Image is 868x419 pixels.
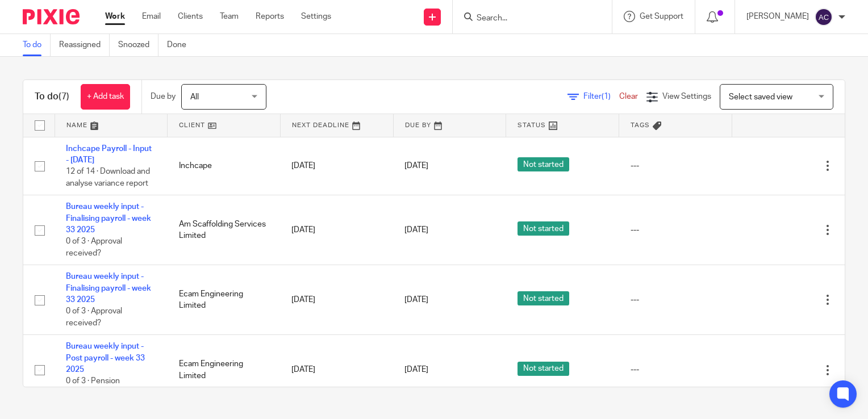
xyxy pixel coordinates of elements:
[105,11,125,22] a: Work
[118,34,158,56] a: Snoozed
[404,162,428,170] span: [DATE]
[518,362,569,376] span: Not started
[168,137,281,195] td: Inchcape
[280,137,393,195] td: [DATE]
[631,224,721,236] div: ---
[66,145,152,164] a: Inchcape Payroll - Input - [DATE]
[23,9,80,24] img: Pixie
[518,157,569,171] span: Not started
[475,14,578,24] input: Search
[404,226,428,234] span: [DATE]
[619,93,638,100] a: Clear
[168,335,281,405] td: Ecam Engineering Limited
[602,93,611,100] span: (1)
[142,11,161,22] a: Email
[23,34,51,56] a: To do
[168,195,281,265] td: Am Scaffolding Services Limited
[815,8,833,26] img: svg%3E
[631,122,650,128] span: Tags
[59,92,69,101] span: (7)
[518,291,569,305] span: Not started
[280,195,393,265] td: [DATE]
[256,11,284,22] a: Reports
[66,378,120,397] span: 0 of 3 · Pension administration
[662,93,711,100] span: View Settings
[631,364,721,375] div: ---
[404,296,428,304] span: [DATE]
[190,93,199,101] span: All
[81,84,130,110] a: + Add task
[66,237,122,257] span: 0 of 3 · Approval received?
[66,273,151,304] a: Bureau weekly input - Finalising payroll - week 33 2025
[518,221,569,236] span: Not started
[66,203,151,234] a: Bureau weekly input - Finalising payroll - week 33 2025
[220,11,239,22] a: Team
[640,12,683,20] span: Get Support
[35,91,69,103] h1: To do
[729,93,792,101] span: Select saved view
[746,11,809,22] p: [PERSON_NAME]
[301,11,331,22] a: Settings
[404,366,428,374] span: [DATE]
[66,342,145,374] a: Bureau weekly input - Post payroll - week 33 2025
[167,34,195,56] a: Done
[583,93,619,100] span: Filter
[66,167,150,187] span: 12 of 14 · Download and analyse variance report
[280,265,393,335] td: [DATE]
[631,160,721,171] div: ---
[151,91,176,102] p: Due by
[280,335,393,405] td: [DATE]
[66,308,122,328] span: 0 of 3 · Approval received?
[631,294,721,305] div: ---
[178,11,203,22] a: Clients
[59,34,110,56] a: Reassigned
[168,265,281,335] td: Ecam Engineering Limited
